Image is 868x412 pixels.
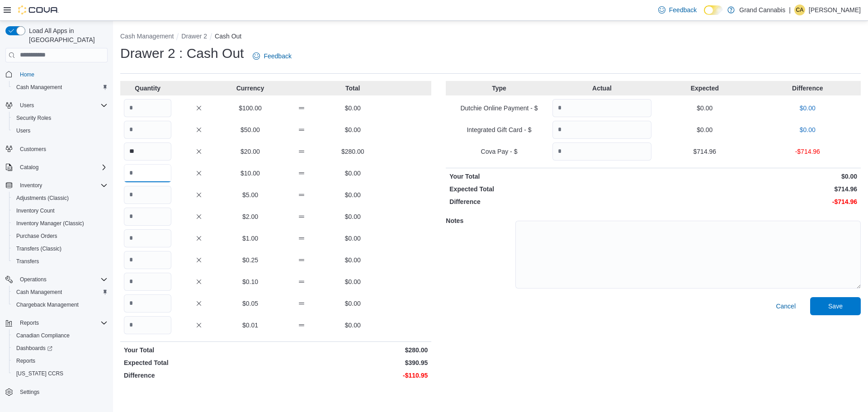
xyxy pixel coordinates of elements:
[13,256,42,267] a: Transfers
[226,321,274,330] p: $0.01
[20,71,34,78] span: Home
[13,287,66,298] a: Cash Management
[13,330,73,341] a: Canadian Compliance
[655,185,857,194] p: $714.96
[329,277,377,286] p: $0.00
[20,319,39,327] span: Reports
[2,179,111,192] button: Inventory
[124,229,171,247] input: Quantity
[9,367,111,380] button: [US_STATE] CCRS
[13,113,55,123] a: Security Roles
[16,69,108,80] span: Home
[20,182,42,189] span: Inventory
[552,99,651,117] input: Quantity
[9,230,111,242] button: Purchase Orders
[9,329,111,342] button: Canadian Compliance
[449,172,651,181] p: Your Total
[20,276,47,283] span: Operations
[758,147,857,156] p: -$714.96
[16,301,79,308] span: Chargeback Management
[16,387,43,398] a: Settings
[9,242,111,255] button: Transfers (Classic)
[16,194,69,202] span: Adjustments (Classic)
[9,204,111,217] button: Inventory Count
[13,256,108,267] span: Transfers
[552,84,651,93] p: Actual
[2,273,111,286] button: Operations
[9,342,111,355] a: Dashboards
[2,161,111,174] button: Catalog
[16,370,63,377] span: [US_STATE] CCRS
[13,193,72,204] a: Adjustments (Classic)
[13,218,108,229] span: Inventory Manager (Classic)
[226,277,274,286] p: $0.10
[758,125,857,134] p: $0.00
[655,197,857,206] p: -$714.96
[329,125,377,134] p: $0.00
[16,274,108,285] span: Operations
[16,144,50,155] a: Customers
[794,5,805,15] div: Christine Atack
[552,142,651,161] input: Quantity
[655,104,754,113] p: $0.00
[449,147,548,156] p: Cova Pay - $
[329,104,377,113] p: $0.00
[449,197,651,206] p: Difference
[739,5,785,15] p: Grand Cannabis
[124,316,171,334] input: Quantity
[329,299,377,308] p: $0.00
[278,346,428,355] p: $280.00
[13,231,108,242] span: Purchase Orders
[329,256,377,265] p: $0.00
[758,84,857,93] p: Difference
[124,371,274,380] p: Difference
[20,146,46,153] span: Customers
[16,162,108,173] span: Catalog
[9,112,111,124] button: Security Roles
[13,243,65,254] a: Transfers (Classic)
[16,245,61,252] span: Transfers (Classic)
[655,1,700,19] a: Feedback
[13,343,108,354] span: Dashboards
[16,162,42,173] button: Catalog
[124,121,171,139] input: Quantity
[13,287,108,298] span: Cash Management
[772,297,799,315] button: Cancel
[124,208,171,226] input: Quantity
[809,5,861,15] p: [PERSON_NAME]
[16,345,52,352] span: Dashboards
[13,299,108,310] span: Chargeback Management
[704,5,723,15] input: Dark Mode
[789,5,791,15] p: |
[226,234,274,243] p: $1.00
[226,104,274,113] p: $100.00
[120,33,174,40] button: Cash Management
[13,205,108,216] span: Inventory Count
[13,343,56,354] a: Dashboards
[552,121,651,139] input: Quantity
[124,84,171,93] p: Quantity
[124,142,171,161] input: Quantity
[264,52,291,61] span: Feedback
[215,33,241,40] button: Cash Out
[9,81,111,94] button: Cash Management
[124,346,274,355] p: Your Total
[124,251,171,269] input: Quantity
[16,100,108,111] span: Users
[449,104,548,113] p: Dutchie Online Payment - $
[2,142,111,156] button: Customers
[226,147,274,156] p: $20.00
[16,332,70,339] span: Canadian Compliance
[329,190,377,199] p: $0.00
[13,355,108,366] span: Reports
[13,368,108,379] span: Washington CCRS
[278,371,428,380] p: -$110.95
[226,190,274,199] p: $5.00
[16,114,51,122] span: Security Roles
[226,256,274,265] p: $0.25
[124,273,171,291] input: Quantity
[9,286,111,298] button: Cash Management
[449,185,651,194] p: Expected Total
[9,298,111,311] button: Chargeback Management
[2,99,111,112] button: Users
